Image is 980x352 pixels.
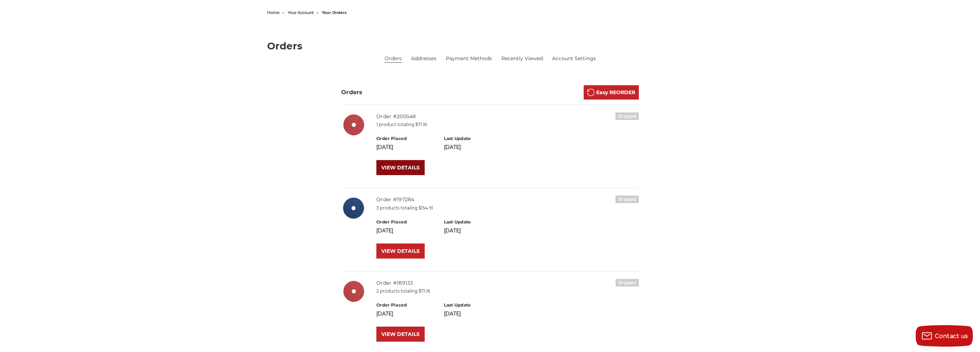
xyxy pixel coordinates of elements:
[935,333,968,339] span: Contact us
[501,55,542,62] a: Recently Viewed
[376,135,436,142] h6: Order Placed
[267,10,280,15] a: home
[288,10,314,15] a: your account
[341,112,366,138] img: 5" x 7/8" Ceramic Resin Fibre Disc
[376,144,393,150] span: [DATE]
[376,288,639,294] p: 2 products totaling $71.16
[444,302,504,308] h6: Last Update
[341,88,363,97] h3: Orders
[267,41,713,51] h1: Orders
[376,113,416,120] a: Order #200548
[341,279,366,304] img: 5" x 7/8" Ceramic Resin Fibre Disc
[376,302,436,308] h6: Order Placed
[376,280,413,286] a: Order #189133
[376,160,425,175] a: VIEW DETAILS
[376,196,414,203] a: Order #197284
[444,219,504,225] h6: Last Update
[916,325,973,347] button: Contact us
[376,205,639,211] p: 3 products totaling $154.91
[615,196,639,203] h6: Shipped
[552,55,595,62] a: Account Settings
[322,10,347,15] span: your orders
[385,55,402,63] li: Orders
[444,310,461,317] span: [DATE]
[376,243,425,259] a: VIEW DETAILS
[444,144,461,150] span: [DATE]
[376,121,639,128] p: 1 product totaling $71.16
[615,112,639,120] h6: Shipped
[446,55,492,62] a: Payment Methods
[376,327,425,342] a: VIEW DETAILS
[584,85,639,100] a: Easy REORDER
[376,219,436,225] h6: Order Placed
[615,279,639,286] h6: Shipped
[444,135,504,142] h6: Last Update
[376,310,393,317] span: [DATE]
[411,55,436,62] a: Addresses
[376,227,393,234] span: [DATE]
[341,196,366,221] img: 5 inch zirc resin fiber disc
[444,227,461,234] span: [DATE]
